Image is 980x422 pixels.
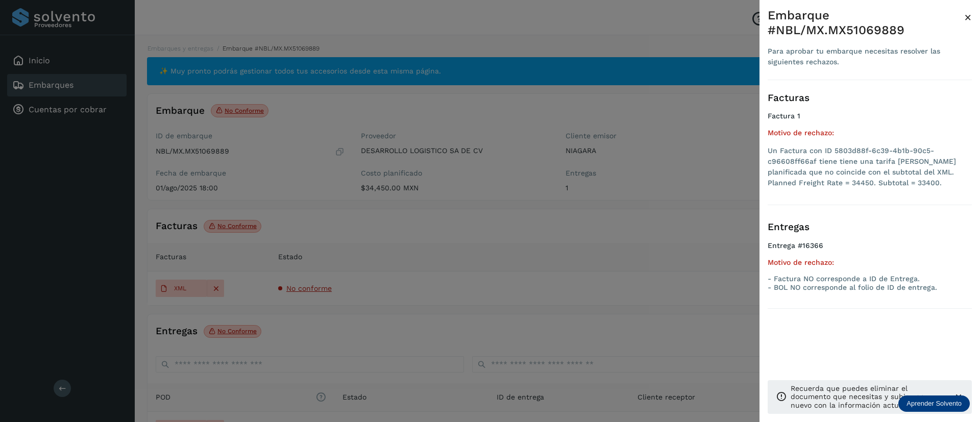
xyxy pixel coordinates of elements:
[964,10,972,24] span: ×
[768,275,972,283] p: - Factura NO corresponde a ID de Entrega.
[768,46,964,67] div: Para aprobar tu embarque necesitas resolver las siguientes rechazos.
[791,384,945,410] p: Recuerda que puedes eliminar el documento que necesitas y subir uno nuevo con la información actu...
[768,145,972,188] li: Un Factura con ID 5803d88f-6c39-4b1b-90c5-c96608ff66af tiene tiene una tarifa [PERSON_NAME] plani...
[768,129,972,137] h5: Motivo de rechazo:
[768,283,972,292] p: - BOL NO corresponde al folio de ID de entrega.
[768,241,972,258] h4: Entrega #16366
[898,395,970,412] div: Aprender Solvento
[768,92,972,104] h3: Facturas
[768,112,972,120] h4: Factura 1
[906,400,962,408] p: Aprender Solvento
[768,258,972,267] h5: Motivo de rechazo:
[964,8,972,27] button: Close
[768,221,972,233] h3: Entregas
[768,8,964,38] div: Embarque #NBL/MX.MX51069889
